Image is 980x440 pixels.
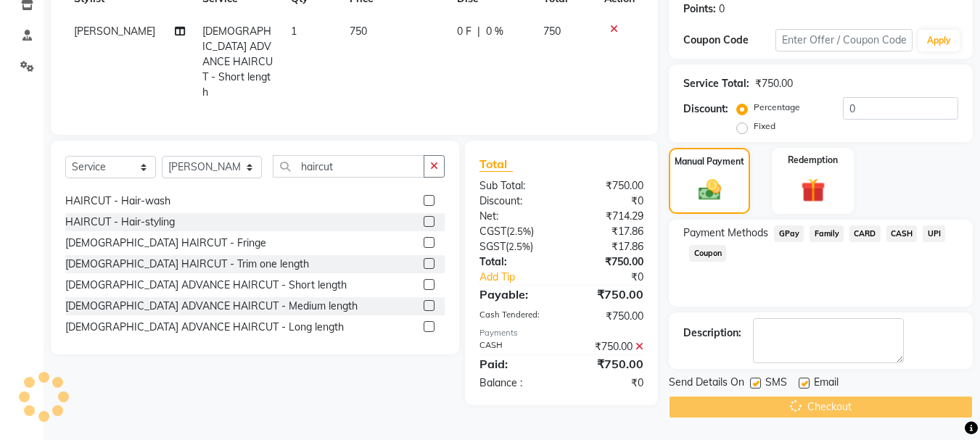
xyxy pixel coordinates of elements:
[561,286,654,303] div: ₹750.00
[683,101,728,117] div: Discount:
[775,29,913,51] input: Enter Offer / Coupon Code
[350,25,367,38] span: 750
[469,339,561,354] div: CASH
[561,375,654,391] div: ₹0
[683,1,716,17] div: Points:
[561,339,654,354] div: ₹750.00
[202,25,273,99] span: [DEMOGRAPHIC_DATA] ADVANCE HAIRCUT - Short length
[74,25,155,38] span: [PERSON_NAME]
[755,76,793,91] div: ₹750.00
[683,225,768,241] span: Payment Methods
[65,215,175,230] div: HAIRCUT - Hair-styling
[479,240,506,253] span: SGST
[469,286,561,303] div: Payable:
[469,355,561,373] div: Paid:
[886,225,918,242] span: CASH
[469,270,577,285] a: Add Tip
[561,309,654,324] div: ₹750.00
[65,194,170,209] div: HAIRCUT - Hair-wash
[509,225,531,237] span: 2.5%
[65,299,358,314] div: [DEMOGRAPHIC_DATA] ADVANCE HAIRCUT - Medium length
[479,225,506,238] span: CGST
[561,178,654,194] div: ₹750.00
[469,194,561,209] div: Discount:
[814,375,839,393] span: Email
[469,375,561,391] div: Balance :
[486,24,503,39] span: 0 %
[810,225,844,242] span: Family
[469,224,561,239] div: ( )
[719,1,725,17] div: 0
[774,225,804,242] span: GPay
[561,254,654,270] div: ₹750.00
[469,178,561,194] div: Sub Total:
[469,254,561,270] div: Total:
[683,33,775,48] div: Coupon Code
[508,241,530,252] span: 2.5%
[923,225,945,242] span: UPI
[291,25,297,38] span: 1
[469,209,561,224] div: Net:
[849,225,881,242] span: CARD
[561,209,654,224] div: ₹714.29
[754,120,775,133] label: Fixed
[65,257,309,272] div: [DEMOGRAPHIC_DATA] HAIRCUT - Trim one length
[918,30,960,51] button: Apply
[469,309,561,324] div: Cash Tendered:
[577,270,655,285] div: ₹0
[65,278,347,293] div: [DEMOGRAPHIC_DATA] ADVANCE HAIRCUT - Short length
[561,194,654,209] div: ₹0
[561,355,654,373] div: ₹750.00
[794,175,833,205] img: _gift.svg
[689,245,726,262] span: Coupon
[669,375,744,393] span: Send Details On
[543,25,561,38] span: 750
[561,224,654,239] div: ₹17.86
[457,24,472,39] span: 0 F
[675,155,744,168] label: Manual Payment
[754,101,800,114] label: Percentage
[273,155,424,178] input: Search or Scan
[683,76,749,91] div: Service Total:
[683,325,741,341] div: Description:
[65,320,344,335] div: [DEMOGRAPHIC_DATA] ADVANCE HAIRCUT - Long length
[479,327,643,339] div: Payments
[561,239,654,254] div: ₹17.86
[691,177,728,203] img: _cash.svg
[477,24,480,39] span: |
[469,239,561,254] div: ( )
[65,236,266,251] div: [DEMOGRAPHIC_DATA] HAIRCUT - Fringe
[788,154,838,167] label: Redemption
[479,157,513,172] span: Total
[765,375,787,393] span: SMS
